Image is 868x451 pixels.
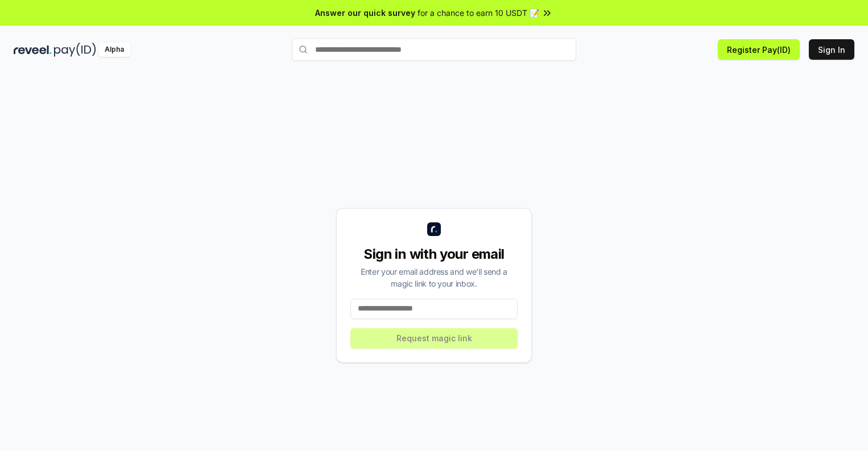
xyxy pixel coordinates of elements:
span: Answer our quick survey [315,7,415,19]
img: pay_id [54,43,96,57]
div: Enter your email address and we’ll send a magic link to your inbox. [350,266,518,289]
span: for a chance to earn 10 USDT 📝 [418,7,539,19]
button: Register Pay(ID) [718,39,800,60]
img: reveel_dark [14,43,52,57]
img: logo_small [427,222,441,236]
div: Sign in with your email [350,245,518,263]
button: Sign In [809,39,854,60]
div: Alpha [98,43,130,57]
